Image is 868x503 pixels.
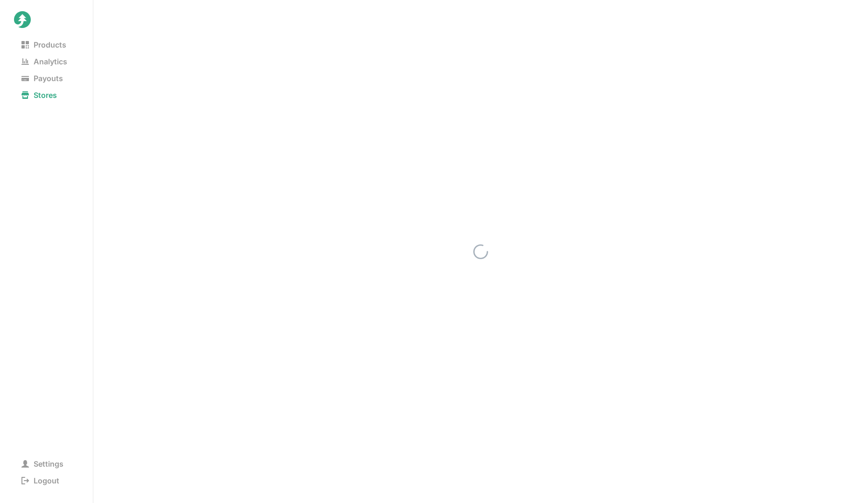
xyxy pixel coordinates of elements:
span: Analytics [14,55,75,68]
span: Payouts [14,72,70,85]
span: Products [14,38,74,51]
span: Settings [14,457,71,470]
span: Logout [14,474,67,487]
span: Stores [14,89,64,102]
